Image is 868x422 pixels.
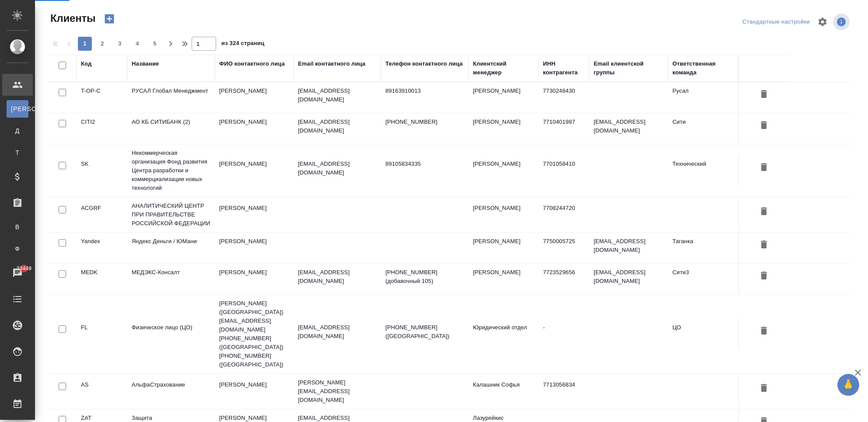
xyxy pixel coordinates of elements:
td: Сити3 [668,264,738,294]
td: [PERSON_NAME] [469,155,539,186]
button: 4 [130,37,144,51]
p: [EMAIL_ADDRESS][DOMAIN_NAME] [298,160,377,177]
span: 5 [148,39,162,48]
td: CITI2 [77,113,127,144]
td: [PERSON_NAME] [215,233,294,263]
td: 7730248430 [539,82,589,113]
button: Создать [99,11,120,26]
td: [PERSON_NAME] [469,233,539,263]
button: Удалить [756,380,771,397]
td: Яндекс Деньги / ЮМани [127,233,215,263]
a: Т [7,144,28,161]
td: [EMAIL_ADDRESS][DOMAIN_NAME] [589,264,668,294]
button: 🙏 [837,374,859,396]
td: - [539,319,589,349]
span: Д [11,126,24,135]
td: ACGRF [77,199,127,230]
span: 🙏 [841,376,856,394]
td: МЕДЭКС-Консалт [127,264,215,294]
div: Название [132,59,159,68]
span: 2 [95,39,109,48]
div: Код [81,59,91,68]
p: [EMAIL_ADDRESS][DOMAIN_NAME] [298,87,377,104]
div: Email контактного лица [298,59,365,68]
button: 2 [95,37,109,51]
div: ИНН контрагента [543,59,585,77]
td: [PERSON_NAME] [215,376,294,407]
td: T-OP-C [77,82,127,113]
td: Калашник Софья [469,376,539,407]
td: [PERSON_NAME] ([GEOGRAPHIC_DATA]) [EMAIL_ADDRESS][DOMAIN_NAME] [PHONE_NUMBER] ([GEOGRAPHIC_DATA])... [215,295,294,373]
span: из 324 страниц [221,38,264,51]
td: [EMAIL_ADDRESS][DOMAIN_NAME] [589,233,668,263]
td: Некоммерческая организация Фонд развития Центра разработки и коммерциализации новых технологий [127,144,215,197]
td: Юридический отдел [469,319,539,349]
td: ЦО [668,319,738,349]
div: Ответственная команда [672,59,734,77]
div: Клиентский менеджер [473,59,534,77]
td: [PERSON_NAME] [469,113,539,144]
td: [PERSON_NAME] [215,264,294,294]
p: [PERSON_NAME][EMAIL_ADDRESS][DOMAIN_NAME] [298,378,377,405]
button: Удалить [756,323,771,339]
button: Удалить [756,268,771,284]
td: [PERSON_NAME] [469,82,539,113]
p: [EMAIL_ADDRESS][DOMAIN_NAME] [298,323,377,341]
span: В [11,223,24,231]
p: 89163910013 [385,87,464,95]
span: Т [11,148,24,157]
p: [PHONE_NUMBER] (добавочный 105) [385,268,464,286]
td: 7710401987 [539,113,589,144]
a: Ф [7,240,28,258]
span: 4 [130,39,144,48]
span: Посмотреть информацию [833,14,851,30]
td: FL [77,319,127,349]
td: 7750005725 [539,233,589,263]
td: 7713056834 [539,376,589,407]
a: В [7,218,28,236]
a: 33449 [2,262,33,284]
span: 33449 [11,264,37,273]
a: [PERSON_NAME] [7,100,28,118]
td: Физическое лицо (ЦО) [127,319,215,349]
div: split button [740,15,812,29]
td: 7723529656 [539,264,589,294]
button: Удалить [756,87,771,103]
td: Технический [668,155,738,186]
td: Yandex [77,233,127,263]
td: АО КБ СИТИБАНК (2) [127,113,215,144]
p: 89105834335 [385,160,464,168]
td: 7701058410 [539,155,589,186]
p: [PHONE_NUMBER] ([GEOGRAPHIC_DATA]) [385,323,464,341]
button: 5 [148,37,162,51]
span: Ф [11,244,24,253]
div: ФИО контактного лица [219,59,285,68]
button: Удалить [756,237,771,253]
p: [EMAIL_ADDRESS][DOMAIN_NAME] [298,268,377,286]
td: [PERSON_NAME] [469,199,539,230]
td: [PERSON_NAME] [215,199,294,230]
td: АНАЛИТИЧЕСКИЙ ЦЕНТР ПРИ ПРАВИТЕЛЬСТВЕ РОССИЙСКОЙ ФЕДЕРАЦИИ [127,197,215,232]
button: 3 [113,37,127,51]
div: Телефон контактного лица [385,59,463,68]
td: АльфаСтрахование [127,376,215,407]
span: [PERSON_NAME] [11,105,24,113]
a: Д [7,122,28,140]
button: Удалить [756,118,771,134]
p: [EMAIL_ADDRESS][DOMAIN_NAME] [298,118,377,135]
td: [PERSON_NAME] [215,82,294,113]
span: Клиенты [48,11,95,25]
button: Удалить [756,160,771,176]
td: [PERSON_NAME] [215,113,294,144]
td: Русал [668,82,738,113]
td: SK [77,155,127,186]
span: Настроить таблицу [812,11,833,32]
td: Таганка [668,233,738,263]
td: Сити [668,113,738,144]
td: 7708244720 [539,199,589,230]
td: РУСАЛ Глобал Менеджмент [127,82,215,113]
td: [EMAIL_ADDRESS][DOMAIN_NAME] [589,113,668,144]
td: [PERSON_NAME] [215,155,294,186]
p: [PHONE_NUMBER] [385,118,464,126]
div: Email клиентской группы [594,59,664,77]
